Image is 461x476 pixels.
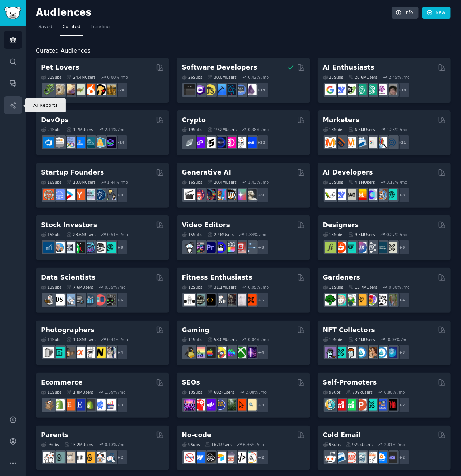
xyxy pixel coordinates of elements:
img: LeadGeneration [345,452,356,463]
img: dalle2 [194,189,205,200]
img: Parents [105,452,116,463]
h2: Parents [41,431,69,440]
div: 15 Sub s [182,232,202,237]
img: userexperience [366,242,377,253]
a: New [422,7,451,19]
div: 6.6M Users [348,127,375,132]
img: MachineLearning [43,294,54,306]
div: -0.03 % /mo [386,337,409,342]
img: nocode [184,452,195,463]
a: Curated [60,21,83,36]
div: 682k Users [208,390,234,395]
img: succulents [335,294,346,306]
img: ballpython [53,84,65,95]
img: SEO_cases [215,399,226,411]
img: ycombinator [74,189,85,200]
div: 11 Sub s [182,337,202,342]
div: + 2 [394,450,410,465]
img: ethfinance [184,137,195,148]
div: 10 Sub s [41,390,61,395]
div: 167k Users [205,442,232,447]
div: 0.51 % /mo [107,232,128,237]
span: Curated Audiences [36,46,90,56]
img: Trading [74,242,85,253]
h2: Stock Investors [41,221,97,230]
h2: Video Editors [182,221,230,230]
span: Curated [63,24,80,30]
div: + 6 [394,240,410,255]
img: EtsySellers [74,399,85,411]
img: vegetablegardening [325,294,336,306]
img: ethstaker [204,137,216,148]
div: + 8 [394,187,410,203]
img: LangChain [325,189,336,200]
img: EmailOutreach [386,452,397,463]
div: 4.1M Users [348,180,375,185]
img: ecommerce_growth [105,399,116,411]
img: FluxAI [225,189,236,200]
img: WeddingPhotography [105,347,116,358]
img: datasets [94,294,106,306]
a: Saved [36,21,55,36]
div: 26 Sub s [182,75,202,80]
img: Nikon [94,347,106,358]
div: 2.11 % /mo [105,127,126,132]
div: 9 Sub s [182,442,200,447]
img: herpetology [43,84,54,95]
img: AItoolsCatalog [345,84,356,95]
img: Youtubevideo [235,242,246,253]
img: DeepSeek [335,189,346,200]
h2: Startup Founders [41,168,104,177]
img: macgaming [204,347,216,358]
img: SonyAlpha [74,347,85,358]
img: SEO_Digital_Marketing [184,399,195,411]
div: 0.55 % /mo [105,285,126,290]
div: 20.6M Users [348,75,377,80]
h2: Audiences [36,7,392,19]
div: 2.4M Users [208,232,234,237]
img: GymMotivation [194,294,205,306]
img: postproduction [245,242,257,253]
div: 24.4M Users [67,75,95,80]
h2: Ecommerce [41,378,83,387]
img: defi_ [245,137,257,148]
h2: NFT Collectors [323,326,375,335]
img: growmybusiness [105,189,116,200]
div: 0.13 % /mo [105,442,126,447]
img: 0xPolygon [194,137,205,148]
h2: Cold Email [323,431,360,440]
img: GoogleGeminiAI [325,84,336,95]
div: 13 Sub s [323,232,343,237]
img: aws_cdk [94,137,106,148]
img: DevOpsLinks [74,137,85,148]
div: 0.44 % /mo [107,337,128,342]
img: defiblockchain [225,137,236,148]
img: content_marketing [325,137,336,148]
div: + 4 [394,292,410,308]
img: OpenseaMarket [376,347,387,358]
img: OnlineMarketing [386,137,397,148]
img: PetAdvice [94,84,106,95]
div: + 8 [113,240,128,255]
img: SavageGarden [345,294,356,306]
img: VideoEditors [215,242,226,253]
div: 13.7M Users [348,285,377,290]
img: gamers [225,347,236,358]
div: 10.8M Users [67,337,95,342]
img: daddit [43,452,54,463]
img: coldemail [355,452,367,463]
img: flowers [366,294,377,306]
h2: Marketers [323,116,359,125]
img: indiehackers [84,189,95,200]
img: XboxGamers [235,347,246,358]
img: iOSProgramming [215,84,226,95]
img: ProductHunters [355,399,367,411]
div: 0.38 % /mo [248,127,269,132]
img: software [184,84,195,95]
div: 10 Sub s [182,390,202,395]
div: 1.8M Users [67,390,93,395]
div: 2.45 % /mo [389,75,410,80]
img: UXDesign [355,242,367,253]
div: 0.88 % /mo [389,285,410,290]
img: NFTmarket [345,347,356,358]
